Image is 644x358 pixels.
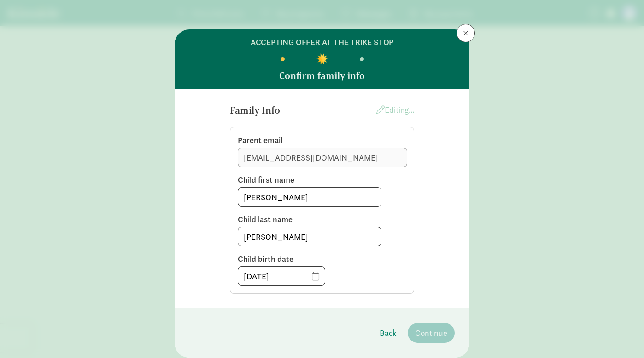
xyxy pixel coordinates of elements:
label: Child birth date [238,254,406,265]
span: Continue [415,327,447,339]
label: Parent email [238,135,406,146]
button: Back [372,323,404,343]
button: Continue [408,323,455,343]
label: Child last name [238,214,406,225]
a: Editing... [376,104,414,116]
span: Back [380,327,397,339]
h6: ACCEPTING OFFER AT THE TRIKE STOP [251,37,393,48]
h5: Confirm family info [279,70,365,81]
h5: Family Info [230,105,280,116]
label: Child first name [238,174,406,185]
